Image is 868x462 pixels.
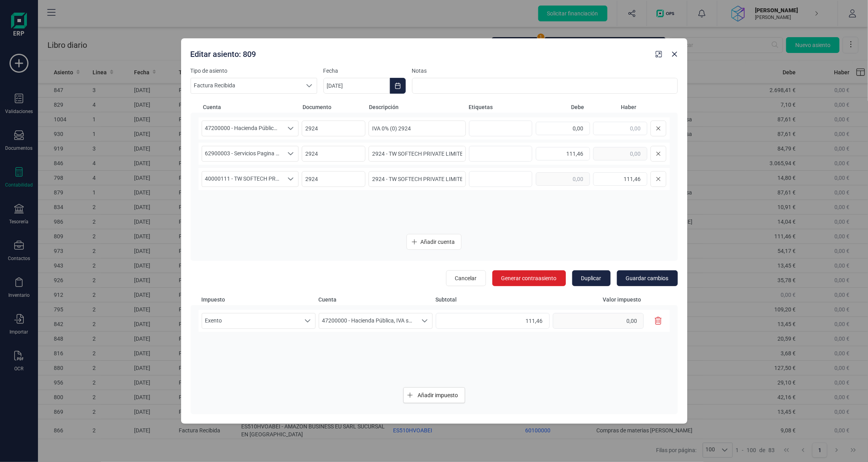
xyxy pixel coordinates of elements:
[202,296,316,304] span: Impuesto
[191,67,317,75] label: Tipo de asiento
[593,172,647,186] input: 0,00
[319,313,417,328] span: 47200000 - Hacienda Pública, IVA soportado
[668,48,681,60] button: Close
[284,121,299,136] div: Seleccione una cuenta
[535,103,584,111] span: Debe
[536,122,590,135] input: 0,00
[536,172,590,186] input: 0,00
[369,103,466,111] span: Descripción
[553,313,644,329] input: 0,00
[202,313,300,328] span: Exento
[588,103,637,111] span: Haber
[187,45,652,60] div: Editar asiento: 809
[617,270,678,286] button: Guardar cambios
[303,103,366,111] span: Documento
[412,67,678,75] label: Notas
[492,270,566,286] button: Generar contraasiento
[436,296,550,304] span: Subtotal
[202,146,284,161] span: 62900003 - Servicios Pagina Web
[300,313,315,328] div: Seleccione un porcentaje
[536,147,590,160] input: 0,00
[626,274,669,282] span: Guardar cambios
[436,313,550,329] input: 0,00
[572,270,611,286] button: Duplicar
[593,122,647,135] input: 0,00
[403,387,465,403] button: Añadir impuesto
[455,274,477,282] span: Cancelar
[284,146,299,161] div: Seleccione una cuenta
[417,313,432,328] div: Seleccione una cuenta
[553,296,649,304] span: Valor impuesto
[418,391,458,399] span: Añadir impuesto
[323,67,406,75] label: Fecha
[203,103,300,111] span: Cuenta
[581,274,601,282] span: Duplicar
[593,147,647,160] input: 0,00
[446,270,486,286] button: Cancelar
[390,78,406,94] button: Choose Date
[319,296,433,304] span: Cuenta
[191,78,302,93] span: Factura Recibida
[202,121,284,136] span: 47200000 - Hacienda Pública, IVA soportado
[420,238,455,246] span: Añadir cuenta
[407,234,461,250] button: Añadir cuenta
[284,172,299,187] div: Seleccione una cuenta
[469,103,532,111] span: Etiquetas
[202,172,284,187] span: 40000111 - TW SOFTECH PRIVATE LIMITED
[501,274,557,282] span: Generar contraasiento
